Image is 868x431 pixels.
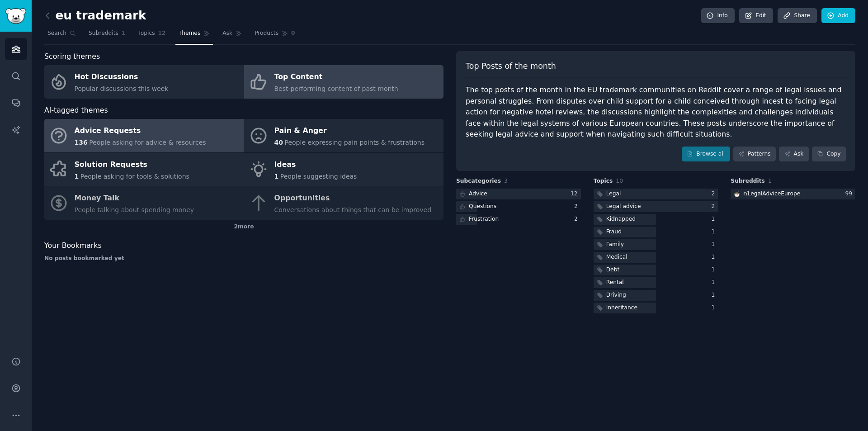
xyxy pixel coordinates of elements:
[274,173,279,180] span: 1
[712,253,718,261] div: 1
[274,85,398,92] span: Best-performing content of past month
[122,29,126,38] span: 1
[712,304,718,312] div: 1
[75,157,189,172] div: Solution Requests
[158,29,166,38] span: 12
[606,291,626,299] div: Driving
[594,189,718,200] a: Legal2
[244,119,443,152] a: Pain & Anger40People expressing pain points & frustrations
[274,157,357,172] div: Ideas
[280,173,357,180] span: People suggesting ideas
[606,304,637,312] div: Inheritance
[469,190,487,198] div: Advice
[44,240,102,251] span: Your Bookmarks
[284,139,425,146] span: People expressing pain points & frustrations
[712,203,718,211] div: 2
[734,191,740,197] img: LegalAdviceEurope
[594,177,613,185] span: Topics
[594,290,718,301] a: Driving1
[712,228,718,236] div: 1
[571,190,581,198] div: 12
[731,189,855,200] a: LegalAdviceEuroper/LegalAdviceEurope99
[179,29,201,38] span: Themes
[466,85,846,140] div: The top posts of the month in the EU trademark communities on Reddit cover a range of legal issue...
[135,26,169,45] a: Topics12
[175,26,213,45] a: Themes
[594,265,718,276] a: Debt1
[75,85,169,92] span: Popular discussions this week
[712,279,718,287] div: 1
[594,252,718,263] a: Medical1
[44,9,146,23] h2: eu trademark
[44,255,443,263] div: No posts bookmarked yet
[456,189,581,200] a: Advice12
[44,105,108,116] span: AI-tagged themes
[469,215,499,223] div: Frustration
[456,201,581,213] a: Questions2
[594,239,718,251] a: Family1
[779,147,809,162] a: Ask
[606,215,636,223] div: Kidnapped
[821,8,855,24] a: Add
[594,303,718,314] a: Inheritance1
[606,279,624,287] div: Rental
[466,61,556,72] span: Top Posts of the month
[219,26,245,45] a: Ask
[504,178,508,184] span: 3
[845,190,855,198] div: 99
[778,8,816,24] a: Share
[44,26,79,45] a: Search
[251,26,298,45] a: Products0
[812,147,846,162] button: Copy
[682,147,730,162] a: Browse all
[89,139,206,146] span: People asking for advice & resources
[274,70,398,85] div: Top Content
[701,8,735,24] a: Info
[712,190,718,198] div: 2
[469,203,496,211] div: Questions
[712,266,718,274] div: 1
[89,29,118,38] span: Subreddits
[574,215,581,223] div: 2
[44,119,244,152] a: Advice Requests136People asking for advice & resources
[291,29,295,38] span: 0
[75,70,169,85] div: Hot Discussions
[255,29,278,38] span: Products
[743,190,800,198] div: r/ LegalAdviceEurope
[5,8,26,24] img: GummySearch logo
[606,203,641,211] div: Legal advice
[616,178,623,184] span: 10
[733,147,776,162] a: Patterns
[606,253,627,261] div: Medical
[594,214,718,225] a: Kidnapped1
[768,178,772,184] span: 1
[222,29,232,38] span: Ask
[274,124,425,138] div: Pain & Anger
[274,139,283,146] span: 40
[138,29,155,38] span: Topics
[75,173,79,180] span: 1
[606,266,620,274] div: Debt
[44,51,100,62] span: Scoring themes
[712,241,718,249] div: 1
[456,214,581,225] a: Frustration2
[44,153,244,186] a: Solution Requests1People asking for tools & solutions
[739,8,773,24] a: Edit
[731,177,765,185] span: Subreddits
[606,190,621,198] div: Legal
[594,201,718,213] a: Legal advice2
[712,215,718,223] div: 1
[47,29,66,38] span: Search
[80,173,189,180] span: People asking for tools & solutions
[44,220,443,234] div: 2 more
[712,291,718,299] div: 1
[574,203,581,211] div: 2
[606,228,622,236] div: Fraud
[606,241,624,249] div: Family
[594,227,718,238] a: Fraud1
[75,139,88,146] span: 136
[44,65,244,99] a: Hot DiscussionsPopular discussions this week
[244,153,443,186] a: Ideas1People suggesting ideas
[456,177,501,185] span: Subcategories
[85,26,128,45] a: Subreddits1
